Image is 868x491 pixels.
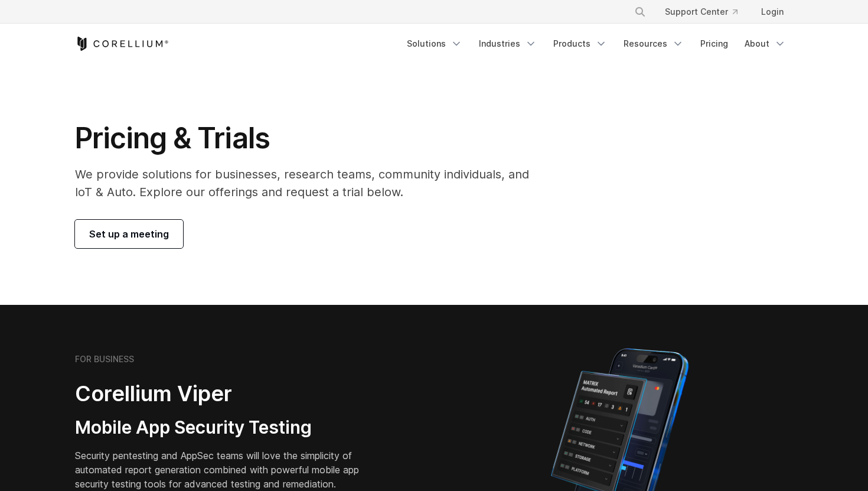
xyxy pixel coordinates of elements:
a: Login [752,1,793,22]
span: Set up a meeting [89,227,169,241]
a: Corellium Home [75,37,169,51]
a: Support Center [655,1,747,22]
h2: Corellium Viper [75,381,377,407]
h3: Mobile App Security Testing [75,417,377,439]
a: Pricing [693,33,735,54]
a: Solutions [400,33,469,54]
div: Navigation Menu [400,33,793,54]
div: Navigation Menu [620,1,793,22]
a: About [738,33,793,54]
a: Resources [616,33,691,54]
h6: FOR BUSINESS [75,354,134,365]
p: Security pentesting and AppSec teams will love the simplicity of automated report generation comb... [75,448,377,491]
p: We provide solutions for businesses, research teams, community individuals, and IoT & Auto. Explo... [75,165,546,201]
a: Products [546,33,614,54]
a: Industries [472,33,544,54]
a: Set up a meeting [75,220,183,248]
h1: Pricing & Trials [75,121,546,156]
button: Search [629,1,651,22]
